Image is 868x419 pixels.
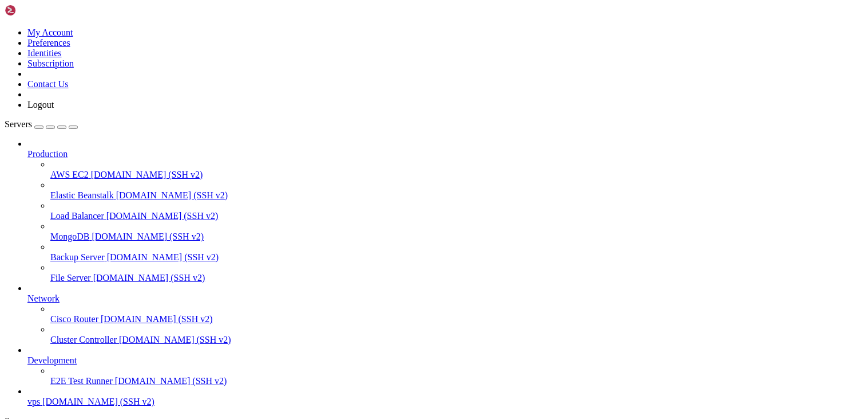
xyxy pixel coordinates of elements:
a: File Server [DOMAIN_NAME] (SSH v2) [50,273,863,283]
li: Production [27,139,863,283]
a: Identities [27,48,62,58]
a: Load Balancer [DOMAIN_NAME] (SSH v2) [50,211,863,221]
span: [DOMAIN_NAME] (SSH v2) [93,273,205,283]
a: Elastic Beanstalk [DOMAIN_NAME] (SSH v2) [50,190,863,201]
span: Network [27,293,60,303]
span: [DOMAIN_NAME] (SSH v2) [106,211,219,221]
span: [DOMAIN_NAME] (SSH v2) [92,232,204,241]
a: E2E Test Runner [DOMAIN_NAME] (SSH v2) [50,376,863,386]
a: Logout [27,100,54,109]
a: Servers [5,119,78,129]
li: Cisco Router [DOMAIN_NAME] (SSH v2) [50,304,863,324]
span: E2E Test Runner [50,376,113,386]
span: File Server [50,273,91,283]
img: Shellngn [5,5,70,16]
a: Contact Us [27,79,69,89]
span: MongoDB [50,232,89,241]
li: Network [27,283,863,345]
span: [DOMAIN_NAME] (SSH v2) [116,190,228,200]
span: Development [27,355,77,365]
a: Cluster Controller [DOMAIN_NAME] (SSH v2) [50,335,863,345]
a: Production [27,149,863,159]
span: [DOMAIN_NAME] (SSH v2) [42,397,154,406]
span: [DOMAIN_NAME] (SSH v2) [107,252,219,262]
li: MongoDB [DOMAIN_NAME] (SSH v2) [50,221,863,242]
span: Backup Server [50,252,105,262]
a: Development [27,355,863,366]
span: Production [27,149,68,159]
a: Backup Server [DOMAIN_NAME] (SSH v2) [50,252,863,263]
span: Elastic Beanstalk [50,190,114,200]
span: AWS EC2 [50,170,89,179]
li: AWS EC2 [DOMAIN_NAME] (SSH v2) [50,159,863,180]
li: Cluster Controller [DOMAIN_NAME] (SSH v2) [50,324,863,345]
span: vps [27,397,40,406]
span: Cluster Controller [50,335,117,344]
span: [DOMAIN_NAME] (SSH v2) [101,314,213,324]
a: My Account [27,28,73,37]
a: Subscription [27,58,74,68]
a: MongoDB [DOMAIN_NAME] (SSH v2) [50,232,863,242]
span: [DOMAIN_NAME] (SSH v2) [119,335,231,344]
a: Network [27,293,863,304]
li: vps [DOMAIN_NAME] (SSH v2) [27,386,863,407]
span: [DOMAIN_NAME] (SSH v2) [91,170,203,179]
a: Preferences [27,38,70,48]
span: Servers [5,119,32,129]
li: Development [27,345,863,386]
span: [DOMAIN_NAME] (SSH v2) [115,376,227,386]
li: Load Balancer [DOMAIN_NAME] (SSH v2) [50,201,863,221]
span: Load Balancer [50,211,104,221]
li: Elastic Beanstalk [DOMAIN_NAME] (SSH v2) [50,180,863,201]
a: vps [DOMAIN_NAME] (SSH v2) [27,397,863,407]
li: Backup Server [DOMAIN_NAME] (SSH v2) [50,242,863,263]
li: E2E Test Runner [DOMAIN_NAME] (SSH v2) [50,366,863,386]
a: Cisco Router [DOMAIN_NAME] (SSH v2) [50,314,863,324]
span: Cisco Router [50,314,98,324]
li: File Server [DOMAIN_NAME] (SSH v2) [50,263,863,283]
a: AWS EC2 [DOMAIN_NAME] (SSH v2) [50,170,863,180]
